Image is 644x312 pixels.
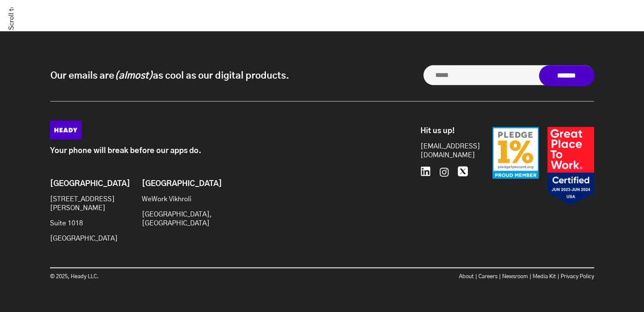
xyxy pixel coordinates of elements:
a: Newsroom [502,274,528,279]
a: [EMAIL_ADDRESS][DOMAIN_NAME] [420,142,471,160]
h6: [GEOGRAPHIC_DATA] [50,180,119,189]
i: (almost) [114,71,153,80]
a: About [459,274,474,279]
p: © 2025, Heady LLC. [50,272,322,281]
p: Our emails are as cool as our digital products. [50,69,289,82]
a: Privacy Policy [561,274,594,279]
p: Suite 1018 [50,219,119,228]
h6: [GEOGRAPHIC_DATA] [142,180,210,189]
p: [GEOGRAPHIC_DATA], [GEOGRAPHIC_DATA] [142,210,210,228]
p: [GEOGRAPHIC_DATA] [50,234,119,243]
img: Badges-24 [492,127,594,206]
a: Careers [478,274,498,279]
p: [STREET_ADDRESS][PERSON_NAME] [50,195,119,213]
img: Heady_Logo_Web-01 (1) [50,120,82,140]
p: WeWork Vikhroli [142,195,210,204]
a: Media Kit [533,274,556,279]
h6: Hit us up! [420,127,471,136]
p: Your phone will break before our apps do. [50,147,382,156]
